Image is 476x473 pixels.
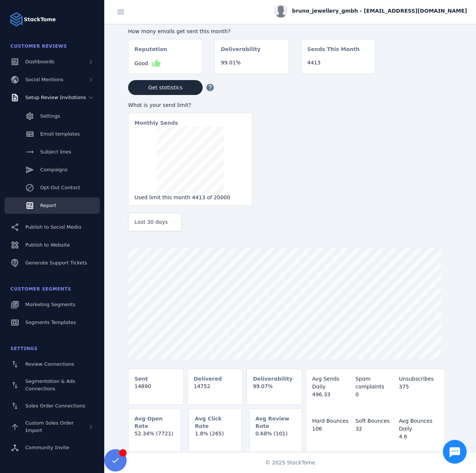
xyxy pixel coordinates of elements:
[40,185,80,190] span: Opt-Out Contact
[4,255,100,271] a: Generate Support Tickets
[312,375,352,391] div: Avg Sends Daily
[356,425,396,433] div: 32
[221,45,261,59] mat-card-subtitle: Deliverability
[265,459,315,467] span: © 2025 StackTome
[25,420,74,433] span: Custom Sales Order Import
[128,382,183,396] mat-card-content: 14890
[256,415,296,430] mat-card-subtitle: Avg Review Rate
[40,149,71,155] span: Subject lines
[40,131,80,137] span: Email templates
[134,119,178,127] mat-card-subtitle: Monthly Sends
[4,296,100,313] a: Marketing Segments
[152,59,161,68] mat-icon: thumb_up
[307,45,359,59] mat-card-subtitle: Sends This Month
[301,59,375,73] mat-card-content: 4413
[399,433,439,441] div: 4.6
[399,417,439,433] div: Avg Bounces Daily
[25,302,75,307] span: Marketing Segments
[25,378,75,391] span: Segmentation & Ads Connections
[10,346,38,351] span: Settings
[25,445,69,450] span: Community Invite
[134,45,167,59] mat-card-subtitle: Reputation
[247,382,302,396] mat-card-content: 99.07%
[4,197,100,214] a: Report
[194,375,222,382] mat-card-subtitle: Delivered
[188,382,242,396] mat-card-content: 14752
[25,242,70,248] span: Publish to Website
[195,415,235,430] mat-card-subtitle: Avg Click Rate
[25,224,81,230] span: Publish to Social Media
[4,398,100,414] a: Sales Order Connections
[134,375,148,382] mat-card-subtitle: Sent
[312,391,352,399] div: 496.33
[399,383,439,391] div: 375
[25,95,86,100] span: Setup Review Invitations
[128,80,203,95] button: Get statistics
[221,59,283,67] div: 99.01%
[134,218,168,226] span: Last 30 days
[40,113,60,119] span: Settings
[148,85,183,90] span: Get statistics
[25,260,87,266] span: Generate Support Tickets
[4,314,100,331] a: Segments Templates
[292,7,467,15] span: bruna_jewellery_gmbh - [EMAIL_ADDRESS][DOMAIN_NAME]
[4,237,100,253] a: Publish to Website
[4,439,100,456] a: Community Invite
[312,425,352,433] div: 106
[253,375,293,382] mat-card-subtitle: Deliverability
[4,374,100,396] a: Segmentation & Ads Connections
[128,28,375,35] div: How many emails get sent this month?
[25,361,74,367] span: Review Connections
[4,356,100,372] a: Review Connections
[356,375,396,391] div: Spam complaints
[189,430,241,444] mat-card-content: 1.8% (265)
[4,144,100,160] a: Subject lines
[274,4,288,18] img: profile.jpg
[274,4,467,18] button: bruna_jewellery_gmbh - [EMAIL_ADDRESS][DOMAIN_NAME]
[4,219,100,235] a: Publish to Social Media
[356,391,396,399] div: 0
[10,44,67,49] span: Customer Reviews
[134,194,246,201] div: Used limit this month 4413 of 20000
[312,417,352,425] div: Hard Bounces
[40,167,67,172] span: Campaigns
[9,12,24,27] img: Logo image
[399,375,439,383] div: Unsubscribes
[356,417,396,425] div: Soft Bounces
[4,180,100,196] a: Opt-Out Contact
[40,203,56,208] span: Report
[134,415,175,430] mat-card-subtitle: Avg Open Rate
[4,108,100,124] a: Settings
[250,430,302,444] mat-card-content: 0.68% (101)
[128,101,253,109] div: What is your send limit?
[25,320,76,325] span: Segments Templates
[10,286,71,292] span: Customer Segments
[128,430,181,444] mat-card-content: 52.34% (7721)
[25,403,85,409] span: Sales Order Connections
[134,60,148,67] span: Good
[25,77,63,82] span: Social Mentions
[4,126,100,142] a: Email templates
[4,162,100,178] a: Campaigns
[24,16,56,23] strong: StackTome
[25,59,54,64] span: Dashboards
